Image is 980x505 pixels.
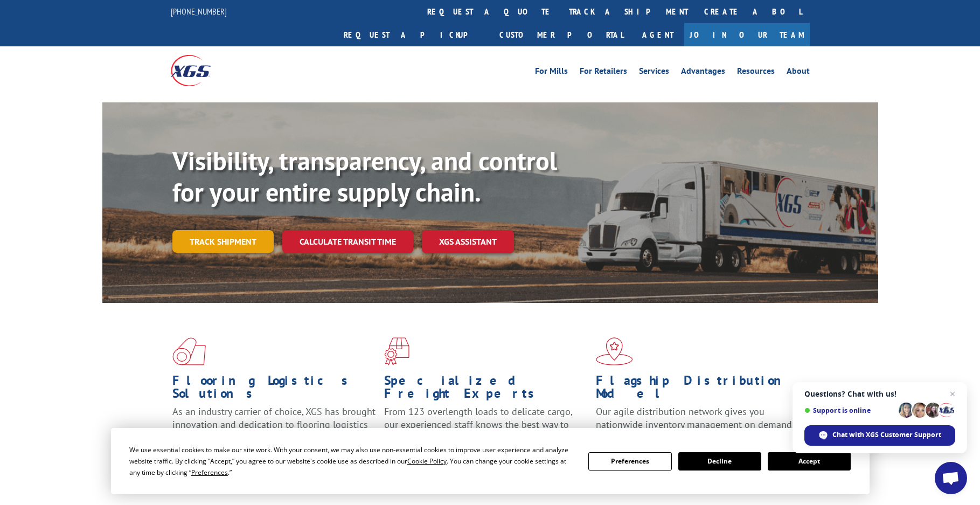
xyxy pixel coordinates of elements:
a: Advantages [681,67,725,79]
h1: Specialized Freight Experts [384,374,588,405]
img: xgs-icon-focused-on-flooring-red [384,337,409,365]
button: Decline [678,452,761,471]
span: Cookie Policy [407,456,447,466]
a: Agent [631,23,684,46]
div: Cookie Consent Prompt [111,428,870,494]
a: XGS ASSISTANT [422,230,514,253]
a: About [787,67,810,79]
span: Our agile distribution network gives you nationwide inventory management on demand. [596,405,794,431]
a: Track shipment [172,230,274,253]
div: Chat with XGS Customer Support [804,425,955,446]
a: [PHONE_NUMBER] [171,6,227,17]
span: Support is online [804,406,895,414]
h1: Flagship Distribution Model [596,374,800,405]
b: Visibility, transparency, and control for your entire supply chain. [172,144,557,209]
span: As an industry carrier of choice, XGS has brought innovation and dedication to flooring logistics... [172,405,376,444]
a: Customer Portal [491,23,631,46]
a: For Mills [535,67,568,79]
a: Resources [737,67,775,79]
a: For Retailers [580,67,627,79]
h1: Flooring Logistics Solutions [172,374,376,405]
div: Open chat [935,462,967,494]
a: Services [639,67,669,79]
span: Close chat [946,388,959,400]
button: Accept [768,452,851,471]
span: Preferences [191,468,228,477]
span: Chat with XGS Customer Support [832,430,941,440]
a: Join Our Team [684,23,810,46]
div: We use essential cookies to make our site work. With your consent, we may also use non-essential ... [129,444,575,478]
img: xgs-icon-flagship-distribution-model-red [596,337,633,365]
img: xgs-icon-total-supply-chain-intelligence-red [172,337,206,365]
a: Request a pickup [336,23,491,46]
span: Questions? Chat with us! [804,390,955,398]
p: From 123 overlength loads to delicate cargo, our experienced staff knows the best way to move you... [384,405,588,453]
a: Calculate transit time [282,230,413,253]
button: Preferences [588,452,671,471]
